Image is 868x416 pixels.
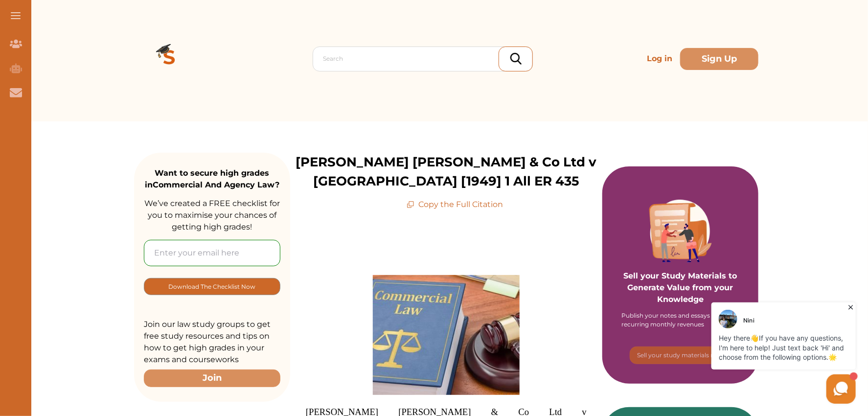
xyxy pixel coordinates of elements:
[612,243,749,305] p: Sell your Study Materials to Generate Value from your Knowledge
[373,275,520,395] img: Commercial-and-Agency-Law-feature-300x245.jpg
[680,48,758,70] button: Sign Up
[510,53,522,65] img: search_icon
[144,319,280,366] p: Join our law study groups to get free study resources and tips on how to get high grades in your ...
[134,23,205,94] img: Logo
[169,281,256,292] p: Download The Checklist Now
[144,370,280,387] button: Join
[643,49,676,69] p: Log in
[144,278,280,295] button: [object Object]
[649,200,712,262] img: Purple card image
[144,240,280,266] input: Enter your email here
[290,153,602,191] p: [PERSON_NAME] [PERSON_NAME] & Co Ltd v [GEOGRAPHIC_DATA] [1949] 1 All ER 435
[144,199,280,231] span: We’ve created a FREE checklist for you to maximise your chances of getting high grades!
[622,311,739,329] div: Publish your notes and essays and get recurring monthly revenues
[145,168,279,189] strong: Want to secure high grades in Commercial And Agency Law ?
[633,300,858,406] iframe: HelpCrunch
[630,347,731,364] button: [object Object]
[407,199,503,210] p: Copy the Full Citation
